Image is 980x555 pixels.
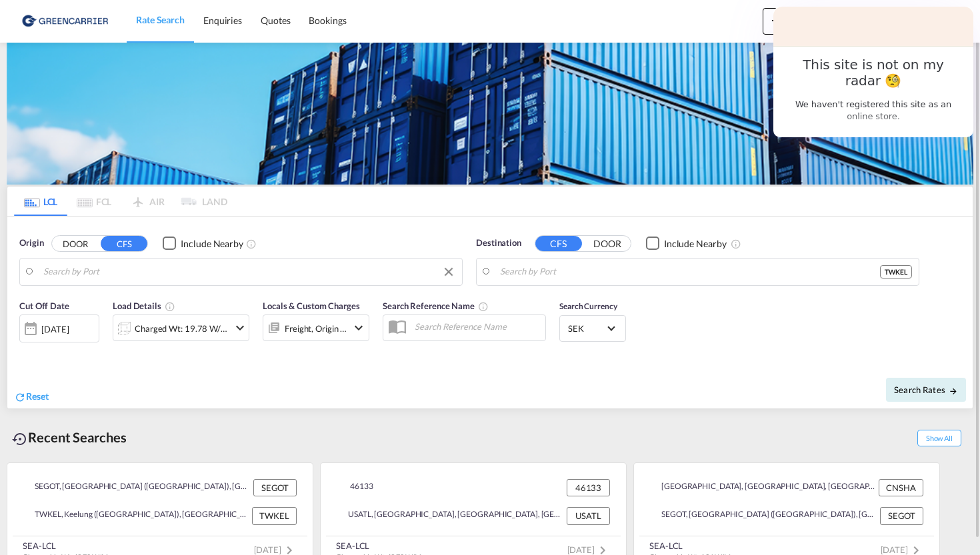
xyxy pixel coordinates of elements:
div: Include Nearby [664,237,727,251]
div: USATL, Atlanta, GA, United States, North America, Americas [337,507,563,524]
p: We haven't registered this site as an online store. [788,99,959,123]
span: Bookings [309,15,346,26]
md-input-container: Gothenburg (Goteborg), SEGOT [20,259,462,285]
span: Search Reference Name [383,300,489,311]
button: icon-plus 400-fgCreate Bookings [763,8,853,35]
span: [DATE] [881,544,924,555]
div: [DATE] [19,314,99,342]
md-pagination-wrapper: Use the left and right arrow keys to navigate between tabs [14,187,227,216]
button: CFS [535,236,582,251]
span: Search Currency [559,301,617,311]
span: Origin [19,237,43,250]
div: Recent Searches [7,422,132,452]
md-icon: Your search will be saved by the below given name [478,301,489,312]
div: Freight Origin Destination [285,319,347,338]
md-icon: icon-chevron-down [232,320,248,336]
div: CNSHA [879,479,923,496]
div: SEGOT [253,479,297,496]
div: 46133 [337,479,373,496]
span: Cut Off Date [19,300,69,311]
div: 46133 [567,479,610,496]
div: Charged Wt: 19.78 W/M [135,319,229,338]
md-icon: icon-plus 400-fg [768,12,784,28]
button: DOOR [52,236,99,251]
div: SEGOT [880,507,923,524]
md-icon: Unchecked: Ignores neighbouring ports when fetching rates.Checked : Includes neighbouring ports w... [246,239,257,249]
div: [DATE] [41,323,69,335]
div: SEGOT, Gothenburg (Goteborg), Sweden, Northern Europe, Europe [650,507,877,524]
span: Destination [476,237,521,250]
div: Charged Wt: 19.78 W/Micon-chevron-down [113,314,249,341]
div: Origin DOOR CFS Checkbox No InkUnchecked: Ignores neighbouring ports when fetching rates.Checked ... [7,217,973,409]
div: TWKEL [252,507,297,524]
span: [DATE] [254,544,297,555]
span: SEK [568,322,605,334]
div: CNSHA, Shanghai, SH, China, Greater China & Far East Asia, Asia Pacific [650,479,875,496]
button: DOOR [584,236,631,251]
span: [DATE] [567,544,611,555]
md-icon: icon-refresh [14,391,26,403]
md-icon: icon-backup-restore [12,431,28,447]
input: Search by Port [500,262,880,282]
md-icon: icon-chevron-down [351,320,367,336]
div: TWKEL [880,265,912,278]
input: Search by Port [43,262,455,282]
span: Search Rates [894,384,958,395]
div: SEA-LCL [336,540,421,552]
div: SEGOT, Gothenburg (Goteborg), Sweden, Northern Europe, Europe [23,479,250,496]
span: Rate Search [136,14,185,25]
span: Load Details [113,300,175,311]
div: Include Nearby [181,237,243,251]
md-datepicker: Select [19,341,29,359]
button: Search Ratesicon-arrow-right [886,378,966,402]
span: Enquiries [203,15,242,26]
md-icon: icon-arrow-right [949,386,958,396]
span: Show All [917,430,961,446]
button: CFS [101,236,147,251]
div: SEA-LCL [23,540,108,552]
img: GreenCarrierFCL_LCL.png [7,43,973,185]
span: Reset [26,390,49,402]
md-checkbox: Checkbox No Ink [163,237,243,251]
md-icon: Unchecked: Ignores neighbouring ports when fetching rates.Checked : Includes neighbouring ports w... [731,239,741,249]
md-tab-item: LCL [14,187,67,216]
div: TWKEL, Keelung (Chilung), Taiwan, Province of China, Greater China & Far East Asia, Asia Pacific [23,507,249,524]
img: 609dfd708afe11efa14177256b0082fb.png [20,6,110,36]
div: Freight Origin Destinationicon-chevron-down [263,314,369,341]
input: Search Reference Name [408,316,545,336]
button: Clear Input [439,262,459,282]
span: Quotes [261,15,290,26]
md-input-container: Keelung (Chilung), TWKEL [477,259,919,285]
h2: This site is not on my radar 🧐 [788,57,959,89]
md-icon: Chargeable Weight [165,301,175,312]
div: USATL [567,507,610,524]
div: SEA-LCL [649,540,731,552]
span: Locals & Custom Charges [263,300,360,311]
div: icon-refreshReset [14,390,49,404]
md-select: Select Currency: kr SEKSweden Krona [567,318,619,338]
md-checkbox: Checkbox No Ink [646,237,727,251]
